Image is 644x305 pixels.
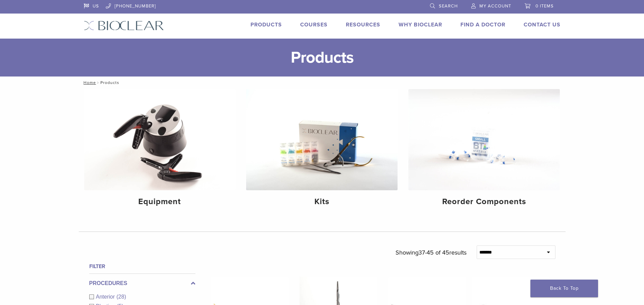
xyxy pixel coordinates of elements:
img: Equipment [84,89,236,190]
span: 0 items [535,3,554,9]
a: Why Bioclear [399,21,442,28]
img: Bioclear [84,21,164,30]
a: Resources [346,21,380,28]
img: Reorder Components [408,89,560,190]
span: Search [439,3,458,9]
h4: Filter [89,262,195,270]
a: Contact Us [524,21,560,28]
a: Products [251,21,282,28]
a: Reorder Components [408,89,560,212]
a: Home [81,80,96,85]
span: 37-45 of 45 [419,249,449,256]
a: Find A Doctor [460,21,505,28]
span: / [96,81,100,84]
span: My Account [479,3,511,9]
a: Equipment [84,89,236,212]
h4: Reorder Components [414,196,554,208]
nav: Products [79,77,566,89]
a: Back To Top [530,280,598,297]
label: Procedures [89,279,195,287]
span: Anterior [96,294,117,300]
h4: Equipment [90,196,230,208]
a: Courses [300,21,328,28]
p: Showing results [396,245,467,260]
img: Kits [246,89,398,190]
a: Kits [246,89,398,212]
h4: Kits [252,196,392,208]
span: (28) [117,294,126,300]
